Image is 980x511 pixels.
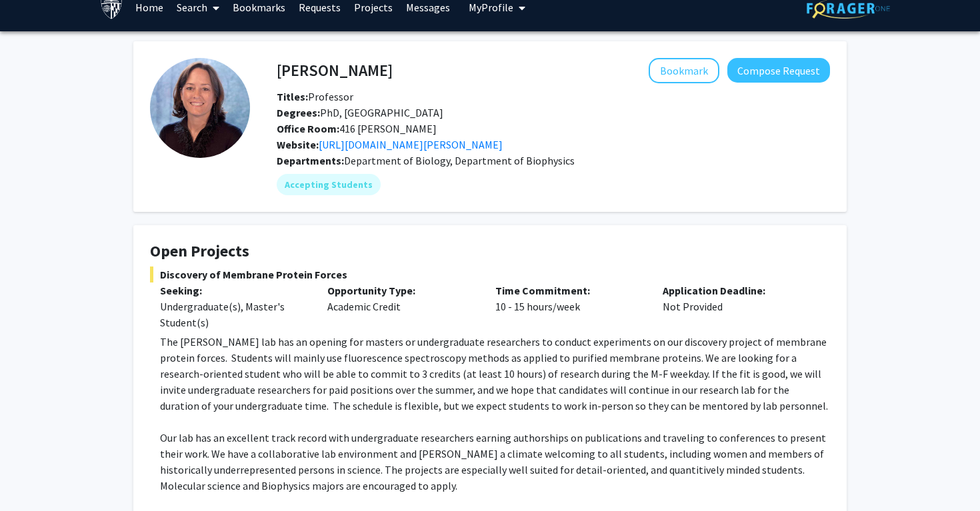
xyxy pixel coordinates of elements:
p: Our lab has an excellent track record with undergraduate researchers earning authorships on publi... [160,430,830,494]
span: PhD, [GEOGRAPHIC_DATA] [277,106,443,119]
div: Undergraduate(s), Master's Student(s) [160,298,307,330]
img: Profile Picture [150,58,250,158]
p: Time Commitment: [495,282,643,298]
b: Website: [277,138,319,151]
span: My Profile [469,1,513,14]
iframe: Chat [10,451,57,501]
span: Professor [277,90,353,103]
b: Office Room: [277,122,339,135]
h4: Open Projects [150,242,830,261]
p: Opportunity Type: [327,282,475,298]
button: Compose Request to Karen Fleming [727,58,830,83]
mat-chip: Accepting Students [277,174,381,195]
h4: [PERSON_NAME] [277,58,393,83]
button: Add Karen Fleming to Bookmarks [649,58,719,83]
p: Seeking: [160,282,307,298]
div: 10 - 15 hours/week [485,282,653,330]
b: Degrees: [277,106,320,119]
span: 416 [PERSON_NAME] [277,122,437,135]
span: Discovery of Membrane Protein Forces [150,266,830,282]
b: Departments: [277,154,344,167]
div: Not Provided [653,282,820,330]
b: Titles: [277,90,308,103]
a: Opens in a new tab [319,138,503,151]
p: Application Deadline: [663,282,810,298]
div: Academic Credit [317,282,485,330]
span: Department of Biology, Department of Biophysics [344,154,575,167]
p: The [PERSON_NAME] lab has an opening for masters or undergraduate researchers to conduct experime... [160,334,830,414]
